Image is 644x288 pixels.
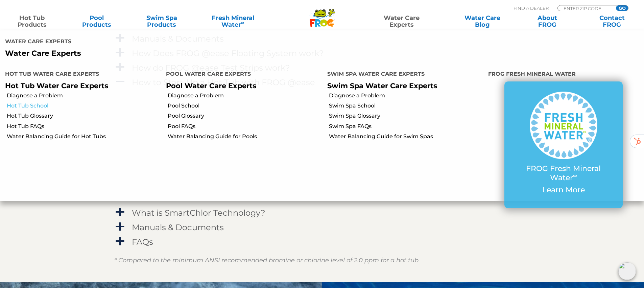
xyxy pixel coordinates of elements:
h4: FAQs [132,237,153,246]
a: Diagnose a Problem [7,92,161,99]
input: Zip Code Form [563,5,609,11]
a: Hot Tub Glossary [7,112,161,120]
h4: Pool Water Care Experts [166,68,317,81]
a: Water Balancing Guide for Pools [168,133,322,140]
a: Hot Tub FAQs [7,123,161,130]
a: Swim SpaProducts [137,15,187,28]
h4: Swim Spa Water Care Experts [327,68,478,81]
a: ContactFROG [587,15,637,28]
h4: Manuals & Documents [132,223,224,232]
a: Swim Spa School [329,102,483,110]
a: FROG Fresh Mineral Water∞ Learn More [518,92,609,198]
a: Swim Spa Water Care Experts [327,81,437,90]
a: Pool Water Care Experts [166,81,256,90]
span: a [115,222,125,232]
a: Water CareExperts [361,15,443,28]
a: Diagnose a Problem [329,92,483,99]
a: Diagnose a Problem [168,92,322,99]
p: Water Care Experts [5,49,317,58]
a: Water CareBlog [457,15,507,28]
a: Hot TubProducts [7,15,57,28]
h4: FROG Fresh Mineral Water [488,68,639,81]
img: openIcon [618,262,636,280]
p: Learn More [518,186,609,194]
span: a [115,207,125,217]
sup: ∞ [573,172,577,179]
a: a What is SmartChlor Technology? [114,207,530,219]
a: Fresh MineralWater∞ [201,15,264,28]
a: Pool FAQs [168,123,322,130]
a: Pool School [168,102,322,110]
a: PoolProducts [72,15,122,28]
p: Find A Dealer [514,5,549,11]
a: Water Balancing Guide for Hot Tubs [7,133,161,140]
a: Swim Spa FAQs [329,123,483,130]
h4: Hot Tub Water Care Experts [5,68,156,81]
h4: What is SmartChlor Technology? [132,208,265,217]
a: Water Balancing Guide for Swim Spas [329,133,483,140]
a: a Manuals & Documents [114,221,530,234]
h4: Water Care Experts [5,35,317,49]
sup: ∞ [241,20,244,25]
a: AboutFROG [522,15,572,28]
em: * Compared to the minimum ANSI recommended bromine or chlorine level of 2.0 ppm for a hot tub [114,257,419,264]
a: Swim Spa Glossary [329,112,483,120]
a: a FAQs [114,236,530,248]
a: Hot Tub School [7,102,161,110]
a: Pool Glossary [168,112,322,120]
p: FROG Fresh Mineral Water [518,164,609,182]
a: Hot Tub Water Care Experts [5,81,108,90]
span: a [115,236,125,246]
input: GO [616,5,628,11]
